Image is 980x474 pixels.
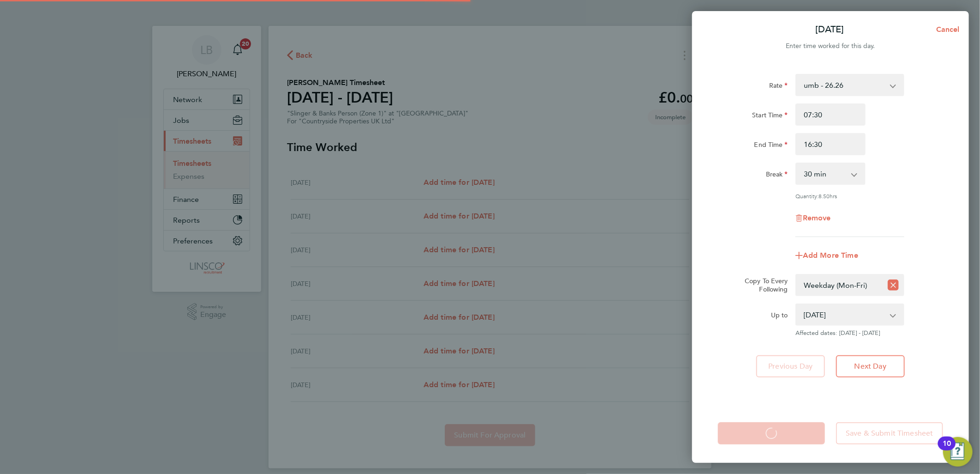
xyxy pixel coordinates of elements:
label: End Time [754,140,788,152]
input: E.g. 08:00 [795,103,866,126]
button: Reset selection [888,275,899,295]
span: Affected dates: [DATE] - [DATE] [795,329,904,337]
button: Next Day [836,355,905,377]
label: Start Time [752,111,788,122]
label: Rate [769,81,788,92]
div: 10 [943,444,951,456]
span: Cancel [933,25,960,34]
button: Open Resource Center, 10 new notifications [943,437,973,467]
p: [DATE] [816,23,844,36]
span: Remove [803,213,831,222]
span: 8.50 [819,192,830,200]
label: Break [766,170,788,181]
div: Quantity: hrs [795,192,904,200]
button: Add More Time [795,252,858,259]
input: E.g. 18:00 [795,133,866,155]
span: Add More Time [803,251,858,260]
button: Remove [795,214,831,222]
label: Up to [771,311,788,322]
span: Next Day [855,362,886,371]
div: Enter time worked for this day. [692,41,969,52]
label: Copy To Every Following [737,277,788,293]
button: Cancel [921,20,969,39]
